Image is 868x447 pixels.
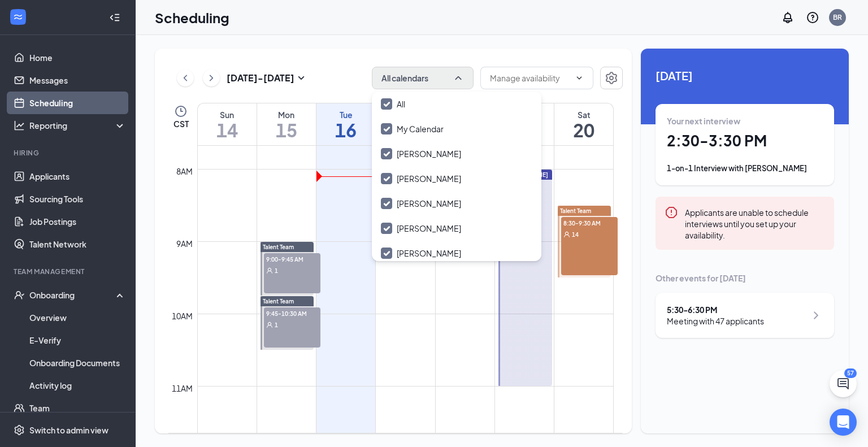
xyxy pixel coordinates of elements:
[667,115,823,127] div: Your next interview
[600,67,623,89] button: Settings
[266,322,273,328] svg: User
[781,11,795,24] svg: Notifications
[561,217,618,228] span: 8:30-9:30 AM
[174,237,195,250] div: 9am
[177,70,194,86] button: ChevronLeft
[264,307,320,319] span: 9:45-10:30 AM
[14,148,124,158] div: Hiring
[12,11,24,23] svg: WorkstreamLogo
[372,67,474,89] button: All calendarsChevronUp
[266,267,273,274] svg: User
[263,298,294,305] span: Talent Team
[667,163,823,174] div: 1-on-1 Interview with [PERSON_NAME]
[554,120,613,140] h1: 20
[554,103,613,145] a: September 20, 2025
[257,103,316,145] a: September 15, 2025
[264,253,320,264] span: 9:00-9:45 AM
[198,120,257,140] h1: 14
[572,231,579,238] span: 14
[836,377,850,390] svg: ChatActive
[275,267,278,275] span: 1
[605,71,618,85] svg: Settings
[554,109,613,120] div: Sat
[29,329,126,351] a: E-Verify
[29,120,127,131] div: Reporting
[833,12,842,22] div: BR
[257,109,316,120] div: Mon
[206,71,217,85] svg: ChevronRight
[275,321,278,329] span: 1
[844,368,857,378] div: 57
[316,109,375,120] div: Tue
[667,315,764,327] div: Meeting with 47 applicants
[665,206,678,219] svg: Error
[203,70,220,86] button: ChevronRight
[656,67,834,84] span: [DATE]
[830,409,857,436] div: Open Intercom Messenger
[29,188,126,210] a: Sourcing Tools
[575,73,584,83] svg: ChevronDown
[198,103,257,145] a: September 14, 2025
[174,165,195,177] div: 8am
[29,46,126,69] a: Home
[29,397,126,419] a: Team
[667,131,823,150] h1: 2:30 - 3:30 PM
[174,105,188,118] svg: Clock
[198,109,257,120] div: Sun
[14,267,124,276] div: Team Management
[685,206,825,241] div: Applicants are unable to schedule interviews until you set up your availability.
[563,231,570,238] svg: User
[109,12,120,23] svg: Collapse
[257,120,316,140] h1: 15
[173,118,189,129] span: CST
[29,233,126,255] a: Talent Network
[180,71,191,85] svg: ChevronLeft
[29,69,126,92] a: Messages
[29,424,108,436] div: Switch to admin view
[263,244,294,250] span: Talent Team
[227,72,294,84] h3: [DATE] - [DATE]
[14,424,25,436] svg: Settings
[29,210,126,233] a: Job Postings
[316,120,375,140] h1: 16
[29,165,126,188] a: Applicants
[316,103,375,145] a: September 16, 2025
[656,272,834,284] div: Other events for [DATE]
[29,289,116,301] div: Onboarding
[29,351,126,374] a: Onboarding Documents
[29,92,126,114] a: Scheduling
[806,11,819,24] svg: QuestionInfo
[453,72,464,84] svg: ChevronUp
[170,382,195,394] div: 11am
[155,8,229,27] h1: Scheduling
[490,72,570,84] input: Manage availability
[560,207,591,214] span: Talent Team
[294,71,308,85] svg: SmallChevronDown
[809,309,823,322] svg: ChevronRight
[667,304,764,315] div: 5:30 - 6:30 PM
[29,306,126,329] a: Overview
[830,370,857,397] button: ChatActive
[14,289,25,301] svg: UserCheck
[29,374,126,397] a: Activity log
[170,310,195,322] div: 10am
[14,120,25,131] svg: Analysis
